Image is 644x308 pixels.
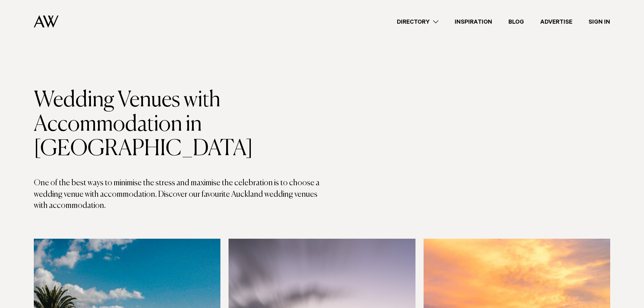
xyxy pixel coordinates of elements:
[447,17,500,26] a: Inspiration
[532,17,580,26] a: Advertise
[34,177,322,212] p: One of the best ways to minimise the stress and maximise the celebration is to choose a wedding v...
[580,17,618,26] a: Sign In
[389,17,447,26] a: Directory
[34,88,322,161] h1: Wedding Venues with Accommodation in [GEOGRAPHIC_DATA]
[500,17,532,26] a: Blog
[34,15,58,28] img: Auckland Weddings Logo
